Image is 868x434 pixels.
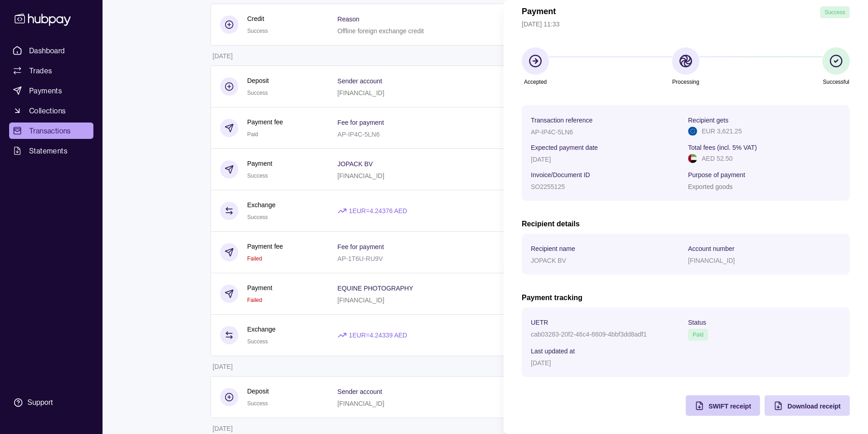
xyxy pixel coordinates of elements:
img: ae [688,154,697,163]
p: [DATE] [531,156,551,163]
p: JOPACK BV [531,257,566,264]
p: Recipient gets [688,117,729,124]
p: AED 52.50 [702,153,733,163]
p: Successful [823,77,849,87]
p: Purpose of payment [688,171,745,179]
p: Transaction reference [531,117,593,124]
p: Processing [672,77,699,87]
p: Recipient name [531,245,575,252]
img: eu [688,127,697,136]
h2: Payment tracking [522,293,850,303]
span: SWIFT receipt [709,403,751,410]
p: EUR 3,621.25 [702,126,742,136]
span: Success [825,9,845,15]
p: Last updated at [531,347,575,355]
p: cab03283-20f2-46c4-8609-4bbf3dd8adf1 [531,331,647,338]
p: Invoice/Document ID [531,171,590,179]
p: SO2255125 [531,183,565,190]
p: Total fees (incl. 5% VAT) [688,144,757,151]
p: [FINANCIAL_ID] [688,257,735,264]
p: UETR [531,319,548,326]
p: Accepted [524,77,547,87]
span: Download receipt [787,403,841,410]
h1: Payment [522,6,556,18]
p: Expected payment date [531,144,598,151]
button: SWIFT receipt [686,395,760,416]
p: AP-IP4C-5LN6 [531,128,573,136]
p: [DATE] 11:33 [522,19,850,29]
button: Download receipt [765,395,850,416]
p: Exported goods [688,183,733,190]
h2: Recipient details [522,219,850,229]
p: [DATE] [531,359,551,367]
p: Status [688,319,706,326]
p: Account number [688,245,734,252]
span: Paid [693,332,704,338]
